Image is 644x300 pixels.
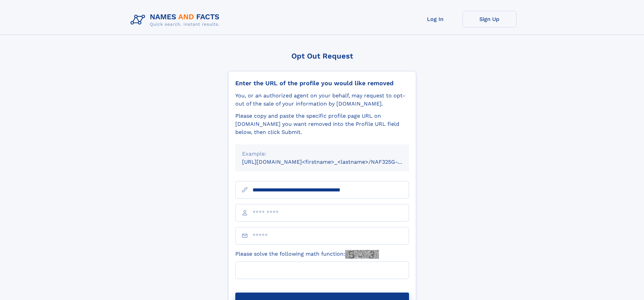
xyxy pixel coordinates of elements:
div: Please copy and paste the specific profile page URL on [DOMAIN_NAME] you want removed into the Pr... [235,112,409,136]
div: You, or an authorized agent on your behalf, may request to opt-out of the sale of your informatio... [235,92,409,108]
a: Sign Up [462,11,517,27]
div: Example: [242,150,402,158]
label: Please solve the following math function: [235,250,379,259]
img: Logo Names and Facts [128,11,225,29]
small: [URL][DOMAIN_NAME]<firstname>_<lastname>/NAF325G-xxxxxxxx [242,159,422,165]
a: Log In [408,11,462,27]
div: Enter the URL of the profile you would like removed [235,79,409,87]
div: Opt Out Request [228,52,416,60]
